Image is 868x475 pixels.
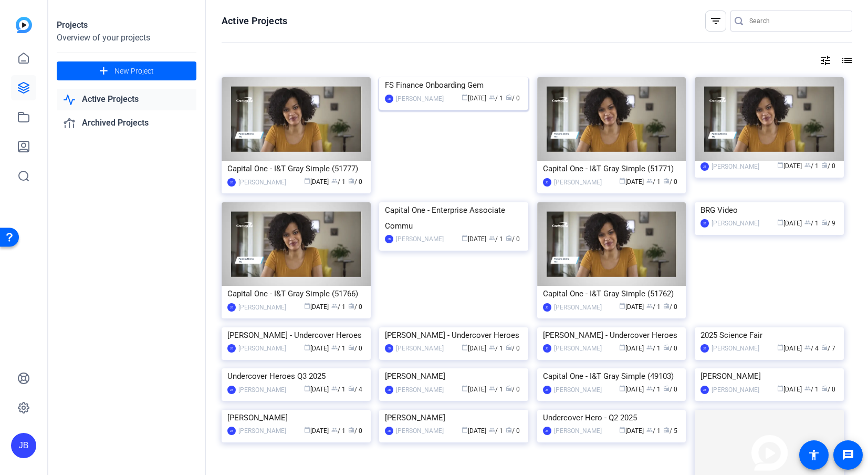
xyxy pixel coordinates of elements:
[554,343,602,354] div: [PERSON_NAME]
[385,344,393,353] div: JB
[619,303,625,309] span: calendar_today
[646,178,653,184] span: group
[348,303,362,311] span: / 0
[663,427,670,433] span: radio
[506,344,512,350] span: radio
[331,303,338,309] span: group
[619,344,625,350] span: calendar_today
[57,112,196,134] a: Archived Projects
[543,178,551,187] div: JB
[385,427,393,435] div: JB
[808,449,820,461] mat-icon: accessibility
[804,344,811,350] span: group
[385,386,393,394] div: JB
[348,303,354,309] span: radio
[554,302,602,313] div: [PERSON_NAME]
[57,89,196,110] a: Active Projects
[777,345,802,352] span: [DATE]
[462,427,468,433] span: calendar_today
[489,95,503,102] span: / 1
[227,344,236,353] div: JB
[804,385,811,391] span: group
[227,427,236,435] div: JB
[489,94,495,100] span: group
[646,303,661,311] span: / 1
[489,235,495,241] span: group
[804,162,819,170] span: / 1
[646,303,653,309] span: group
[57,61,196,80] button: New Project
[227,178,236,187] div: JB
[238,177,286,188] div: [PERSON_NAME]
[543,286,681,302] div: Capital One - I&T Gray Simple (51762)
[489,386,503,393] span: / 1
[543,161,681,177] div: Capital One - I&T Gray Simple (51771)
[700,344,709,353] div: JB
[489,427,495,433] span: group
[385,368,522,384] div: [PERSON_NAME]
[700,368,838,384] div: [PERSON_NAME]
[385,410,522,426] div: [PERSON_NAME]
[227,327,365,343] div: [PERSON_NAME] - Undercover Heroes
[700,162,709,171] div: JB
[462,235,486,243] span: [DATE]
[506,235,520,243] span: / 0
[543,344,551,353] div: JB
[543,327,681,343] div: [PERSON_NAME] - Undercover Heroes
[348,344,354,350] span: radio
[304,178,329,185] span: [DATE]
[777,220,802,227] span: [DATE]
[619,178,644,185] span: [DATE]
[821,162,828,168] span: radio
[304,386,329,393] span: [DATE]
[777,386,802,393] span: [DATE]
[619,385,625,391] span: calendar_today
[348,427,354,433] span: radio
[396,343,444,354] div: [PERSON_NAME]
[304,427,310,433] span: calendar_today
[11,433,36,458] div: JB
[804,162,811,168] span: group
[619,386,644,393] span: [DATE]
[489,345,503,352] span: / 1
[821,345,835,352] span: / 7
[331,427,346,435] span: / 1
[506,386,520,393] span: / 0
[304,385,310,391] span: calendar_today
[821,220,835,227] span: / 9
[385,202,522,234] div: Capital One - Enterprise Associate Commu
[304,303,329,311] span: [DATE]
[462,235,468,241] span: calendar_today
[777,344,783,350] span: calendar_today
[227,410,365,426] div: [PERSON_NAME]
[506,94,512,100] span: radio
[489,235,503,243] span: / 1
[385,77,522,93] div: FS Finance Onboarding Gem
[506,235,512,241] span: radio
[385,235,393,243] div: JB
[646,386,661,393] span: / 1
[385,95,393,103] div: JB
[543,427,551,435] div: JB
[700,327,838,343] div: 2025 Science Fair
[646,345,661,352] span: / 1
[646,427,661,435] span: / 1
[543,303,551,312] div: JB
[821,162,835,170] span: / 0
[238,302,286,313] div: [PERSON_NAME]
[619,303,644,311] span: [DATE]
[462,427,486,435] span: [DATE]
[489,344,495,350] span: group
[842,449,854,461] mat-icon: message
[821,385,828,391] span: radio
[777,162,783,168] span: calendar_today
[331,178,346,185] span: / 1
[396,234,444,244] div: [PERSON_NAME]
[462,344,468,350] span: calendar_today
[506,345,520,352] span: / 0
[712,218,759,229] div: [PERSON_NAME]
[804,345,819,352] span: / 4
[304,427,329,435] span: [DATE]
[663,178,677,185] span: / 0
[749,15,844,27] input: Search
